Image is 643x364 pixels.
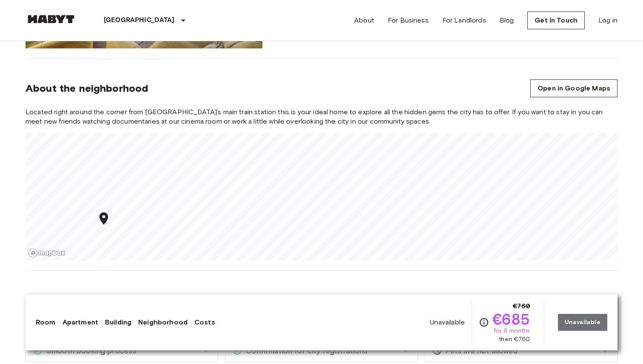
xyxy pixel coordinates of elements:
div: Map marker [97,211,111,229]
svg: Check cost overview for full price breakdown. Please note that discounts apply to new joiners onl... [479,317,489,327]
span: then €760 [499,335,530,344]
a: For Landlords [442,15,486,25]
span: €760 [513,301,530,311]
span: Unavailable [430,318,465,327]
canvas: Map [26,133,617,260]
div: Confirmation for city registrations [225,340,417,361]
span: About the neighborhood [26,82,148,95]
a: Open in Google Maps [530,79,617,97]
a: Building [105,317,131,327]
a: Mapbox logo [28,248,65,258]
span: Located right around the corner from [GEOGRAPHIC_DATA]’s main train station this is your ideal ho... [26,107,617,126]
span: Things to know [26,291,617,304]
a: Neighborhood [138,317,188,327]
p: [GEOGRAPHIC_DATA] [104,15,175,25]
span: Smooth booking process [43,345,136,356]
div: Pets are not allowed [425,340,617,361]
a: About [354,15,374,25]
a: Costs [194,317,215,327]
a: Room [36,317,56,327]
div: Smooth booking process [26,340,218,361]
span: Confirmation for city registrations [242,345,367,356]
a: Get in Touch [527,11,585,29]
a: For Business [388,15,429,25]
a: Log in [598,15,617,25]
a: Blog [500,15,514,25]
a: Apartment [63,317,98,327]
span: for 6 months [494,327,530,335]
span: Pets are not allowed [442,345,518,356]
img: Habyt [26,15,77,23]
span: €685 [492,311,530,327]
